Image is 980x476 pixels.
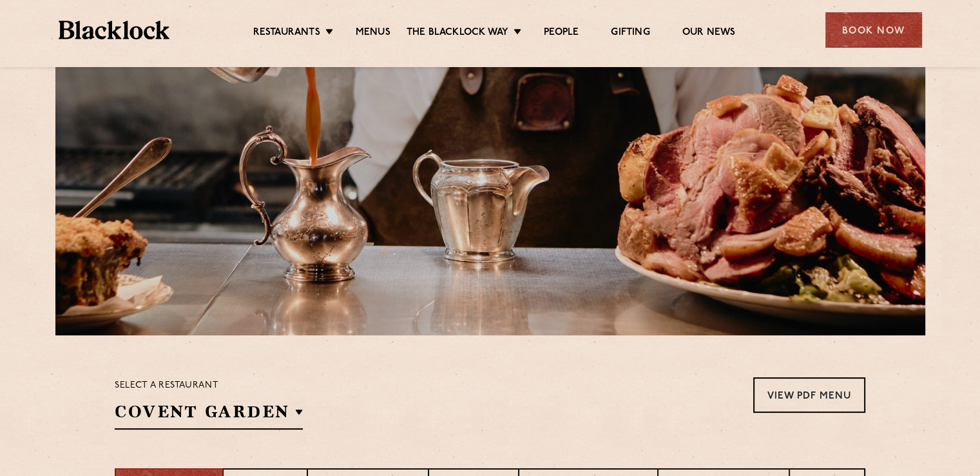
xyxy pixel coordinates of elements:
[544,26,579,41] a: People
[253,26,320,41] a: Restaurants
[825,12,922,48] div: Book Now
[407,26,508,41] a: The Blacklock Way
[115,377,303,394] p: Select a restaurant
[356,26,390,41] a: Menus
[682,26,736,41] a: Our News
[753,377,865,413] a: View PDF Menu
[59,21,170,39] img: BL_Textured_Logo-footer-cropped.svg
[115,401,303,430] h2: Covent Garden
[611,26,649,41] a: Gifting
